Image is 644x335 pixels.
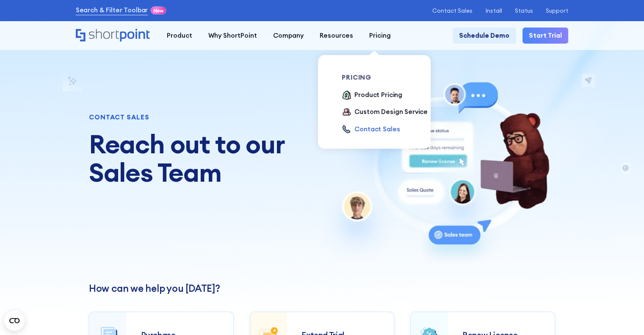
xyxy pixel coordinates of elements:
a: Home [76,29,151,43]
a: Support [546,8,568,14]
a: Start Trial [522,28,568,44]
a: Contact Sales [432,8,473,14]
a: Pricing [361,28,399,44]
a: Product [159,28,200,44]
a: Why ShortPoint [200,28,265,44]
button: Open CMP widget [4,310,25,331]
div: Product Pricing [354,90,402,100]
div: Why ShortPoint [208,31,257,41]
div: Company [273,31,304,41]
a: Schedule Demo [453,28,516,44]
a: Contact Sales [342,125,400,135]
div: Contact Sales [354,125,400,134]
div: CONTACT SALES [89,114,304,120]
a: Company [265,28,312,44]
h1: Reach out to our Sales Team [89,130,304,187]
iframe: Chat Widget [602,294,644,335]
a: Install [485,8,502,14]
div: Pricing [369,31,391,41]
a: Resources [312,28,361,44]
div: Custom Design Service [354,107,428,117]
a: Search & Filter Toolbar [76,6,148,15]
h2: How can we help you [DATE]? [89,283,555,294]
div: pricing [342,74,432,80]
div: Resources [320,31,353,41]
a: Custom Design Service [342,107,428,118]
a: Product Pricing [342,90,402,101]
a: Status [515,8,533,14]
div: Product [167,31,192,41]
